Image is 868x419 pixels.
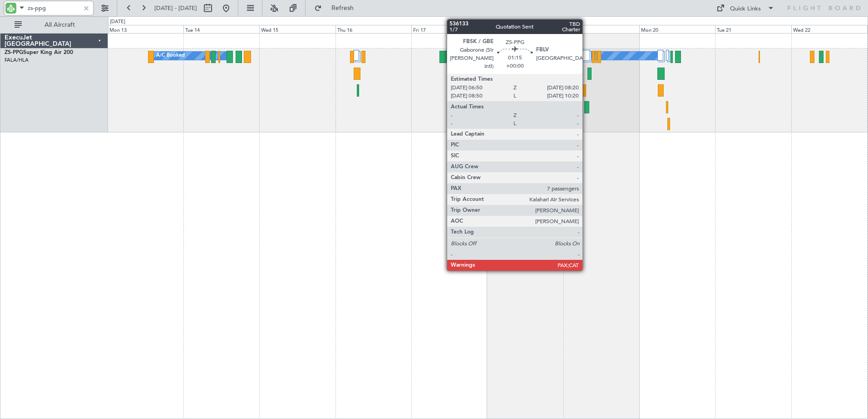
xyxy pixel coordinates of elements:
[110,18,125,26] div: [DATE]
[324,5,362,11] span: Refresh
[28,1,80,15] input: A/C (Reg. or Type)
[5,57,29,63] a: FALA/HLA
[156,49,185,63] div: A/C Booked
[108,25,183,33] div: Mon 13
[639,25,715,33] div: Mon 20
[791,25,867,33] div: Wed 22
[259,25,335,33] div: Wed 15
[520,49,549,63] div: A/C Booked
[5,50,23,55] span: ZS-PPG
[310,1,365,15] button: Refresh
[715,25,791,33] div: Tue 21
[335,25,411,33] div: Thu 16
[411,25,487,33] div: Fri 17
[10,18,99,32] button: All Aircraft
[563,25,639,33] div: Sun 19
[487,25,563,33] div: Sat 18
[730,5,761,14] div: Quick Links
[183,25,259,33] div: Tue 14
[154,4,197,12] span: [DATE] - [DATE]
[24,22,96,28] span: All Aircraft
[712,1,779,15] button: Quick Links
[5,50,73,55] a: ZS-PPGSuper King Air 200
